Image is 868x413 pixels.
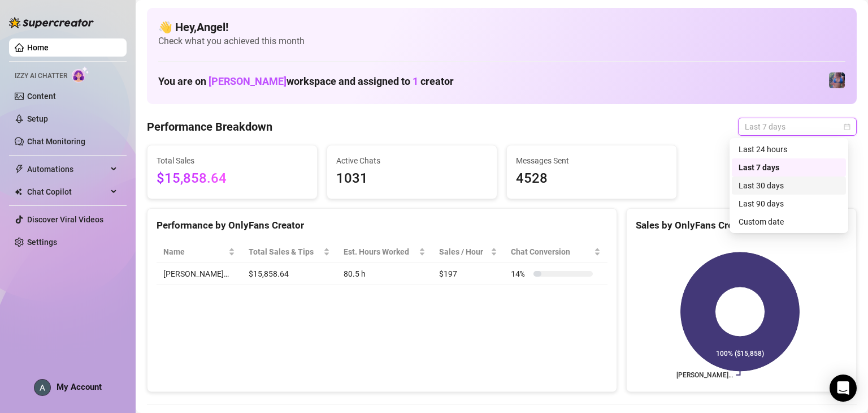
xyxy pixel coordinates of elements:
div: Performance by OnlyFans Creator [157,218,607,233]
div: Custom date [732,213,846,231]
a: Chat Monitoring [27,137,85,146]
span: 4528 [516,168,667,190]
a: Setup [27,114,48,123]
h4: 👋 Hey, Angel ! [158,19,845,35]
span: Chat Copilot [27,183,107,201]
th: Chat Conversion [504,241,607,263]
text: [PERSON_NAME]… [676,371,733,379]
span: Total Sales & Tips [249,246,321,258]
a: Settings [27,238,57,247]
th: Total Sales & Tips [242,241,337,263]
th: Name [157,241,242,263]
img: AI Chatter [72,66,89,83]
span: 14 % [511,268,529,280]
span: thunderbolt [15,165,24,174]
span: My Account [57,382,102,392]
div: Last 90 days [739,197,839,210]
span: Sales / Hour [439,246,489,258]
td: $15,858.64 [242,263,337,285]
span: Chat Conversion [511,246,592,258]
div: Est. Hours Worked [344,246,416,258]
span: Last 7 days [745,118,850,135]
a: Discover Viral Videos [27,215,103,224]
td: [PERSON_NAME]… [157,263,242,285]
h1: You are on workspace and assigned to creator [158,75,454,88]
th: Sales / Hour [432,241,505,263]
img: logo-BBDzfeDw.svg [9,17,94,28]
span: Total Sales [157,154,308,167]
div: Sales by OnlyFans Creator [636,218,847,233]
td: $197 [432,263,505,285]
div: Last 30 days [732,177,846,195]
td: 80.5 h [337,263,432,285]
div: Last 90 days [732,195,846,213]
span: Check what you achieved this month [158,35,845,48]
div: Last 24 hours [732,140,846,158]
div: Open Intercom Messenger [830,375,857,402]
img: ACg8ocIpWzLmD3A5hmkSZfBJcT14Fg8bFGaqbLo-Z0mqyYAWwTjPNSU=s96-c [34,380,50,395]
div: Custom date [739,216,839,228]
span: $15,858.64 [157,168,308,190]
div: Last 30 days [739,179,839,192]
span: calendar [844,123,850,130]
div: Last 24 hours [739,143,839,156]
h4: Performance Breakdown [147,119,272,135]
span: Messages Sent [516,154,667,167]
span: 1 [413,75,418,87]
span: Automations [27,160,107,178]
span: Active Chats [336,154,488,167]
span: 1031 [336,168,488,190]
div: Last 7 days [739,161,839,174]
a: Content [27,92,56,101]
div: Last 7 days [732,158,846,177]
span: Izzy AI Chatter [15,71,67,81]
span: [PERSON_NAME] [209,75,287,87]
img: Chat Copilot [15,188,22,196]
a: Home [27,43,49,52]
img: Jaylie [829,72,845,88]
span: Name [163,246,226,258]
